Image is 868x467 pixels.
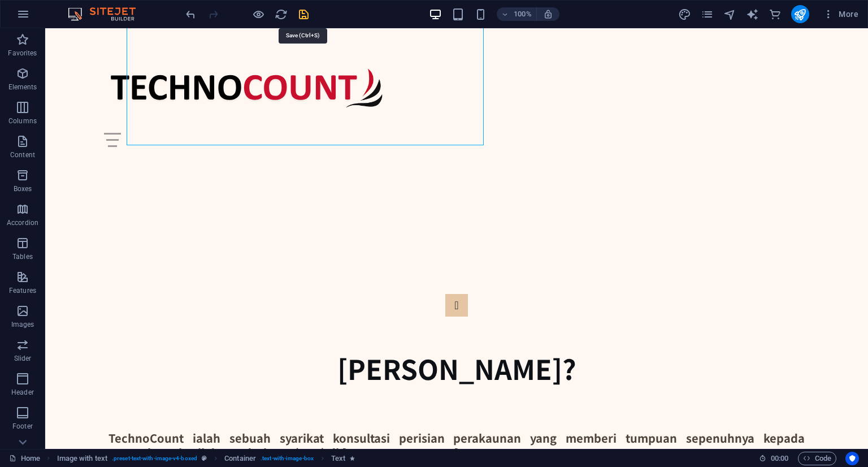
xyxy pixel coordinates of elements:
[331,452,345,465] span: Click to select. Double-click to edit
[746,7,759,21] button: text_generator
[12,252,33,261] p: Tables
[746,8,759,21] i: AI Writer
[798,452,836,465] button: Code
[514,7,532,21] h6: 100%
[57,452,107,465] span: Click to select. Double-click to edit
[701,7,714,21] button: pages
[12,422,33,431] p: Footer
[823,8,858,20] span: More
[678,8,691,21] i: Design (Ctrl+Alt+Y)
[543,9,553,19] i: On resize automatically adjust zoom level to fit chosen device.
[497,7,537,21] button: 100%
[771,452,788,465] span: 00 00
[11,320,34,329] p: Images
[779,454,780,462] span: :
[7,218,38,227] p: Accordion
[261,452,314,465] span: . text-with-image-box
[184,8,197,21] i: Undo: change_background_size (Ctrl+Z)
[65,7,150,21] img: Editor Logo
[14,184,32,193] p: Boxes
[759,452,789,465] h6: Session time
[8,49,37,58] p: Favorites
[9,452,40,465] a: Click to cancel selection. Double-click to open Pages
[14,354,32,363] p: Slider
[63,401,759,433] span: TechnoCount ialah sebuah syarikat konsultasi perisian perakaunan yang memberi tumpuan sepenuhnya ...
[701,8,714,21] i: Pages (Ctrl+Alt+S)
[112,452,197,465] span: . preset-text-with-image-v4-boxed
[202,455,207,461] i: This element is a customizable preset
[791,5,809,23] button: publish
[803,452,831,465] span: Code
[818,5,863,23] button: More
[845,452,859,465] button: Usercentrics
[8,116,37,126] p: Columns
[8,83,37,92] p: Elements
[769,7,782,21] button: commerce
[678,7,692,21] button: design
[9,286,36,295] p: Features
[769,8,782,21] i: Commerce
[11,388,34,397] p: Header
[723,8,736,21] i: Navigator
[723,7,737,21] button: navigator
[793,8,806,21] i: Publish
[10,150,35,159] p: Content
[350,455,355,461] i: Element contains an animation
[297,7,310,21] button: save
[57,452,355,465] nav: breadcrumb
[184,7,197,21] button: undo
[274,7,288,21] button: reload
[224,452,256,465] span: Click to select. Double-click to edit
